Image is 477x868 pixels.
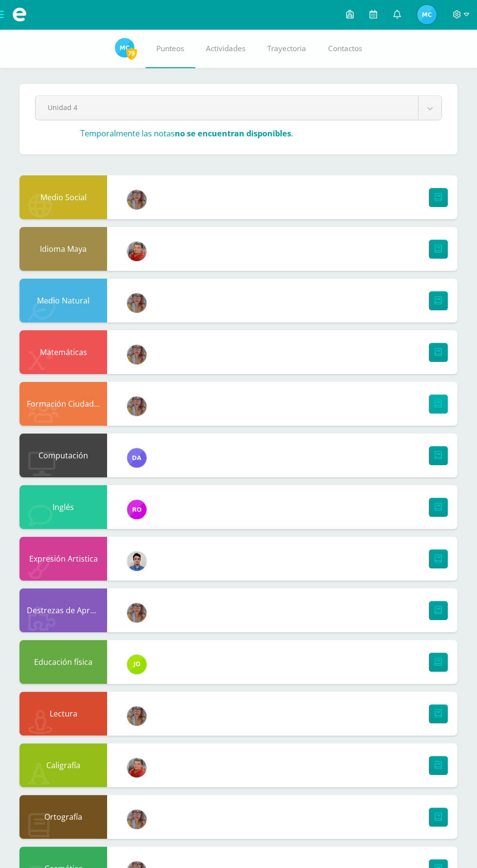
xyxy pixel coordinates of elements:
div: Medio Social [19,175,107,219]
a: Unidad 4 [36,96,441,120]
span: Trayectoria [267,43,306,54]
img: 64b5fc48e16d1de6188898e691c97fb8.png [127,345,147,364]
span: 79 [126,47,137,59]
img: 87f7065bc66c2a9176694f626381f38f.png [417,5,437,24]
a: Contactos [317,29,373,68]
img: 64b5fc48e16d1de6188898e691c97fb8.png [127,706,147,726]
div: Educación física [19,640,107,684]
span: Actividades [206,43,245,54]
div: Computación [19,434,107,477]
div: Idioma Maya [19,227,107,271]
img: 293bfe3af6686560c4f2a33e1594db2d.png [127,551,147,571]
div: Expresión Artistica [19,537,107,581]
img: 87f7065bc66c2a9176694f626381f38f.png [115,38,134,57]
a: Actividades [195,29,257,68]
div: Lectura [19,692,107,736]
img: 05ddfdc08264272979358467217619c8.png [127,758,147,777]
img: 8bfe0409b3b58afa8f9b20f01c18de4e.png [127,500,147,519]
span: Punteos [156,43,184,54]
strong: no se encuentran disponibles [175,128,291,139]
h3: Temporalmente las notas . [80,128,293,139]
div: Medio Natural [19,279,107,322]
div: Formación Ciudadana [19,382,107,426]
img: 82cb8650c3364a68df28ab37f084364e.png [127,655,147,674]
div: Ortografía [19,795,107,839]
img: 64b5fc48e16d1de6188898e691c97fb8.png [127,293,147,313]
span: Contactos [328,43,362,54]
a: Punteos [146,29,195,68]
img: 8c9fd014ef897abae62039ac0efaceda.png [127,448,147,468]
img: 05ddfdc08264272979358467217619c8.png [127,242,147,261]
div: Inglés [19,485,107,529]
a: Trayectoria [257,29,317,68]
div: Matemáticas [19,330,107,374]
img: 64b5fc48e16d1de6188898e691c97fb8.png [127,396,147,416]
div: Destrezas de Aprendizaje [19,588,107,632]
div: Caligrafía [19,743,107,787]
img: 64b5fc48e16d1de6188898e691c97fb8.png [127,603,147,623]
span: Unidad 4 [48,96,406,119]
img: 64b5fc48e16d1de6188898e691c97fb8.png [127,810,147,829]
img: 64b5fc48e16d1de6188898e691c97fb8.png [127,190,147,209]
